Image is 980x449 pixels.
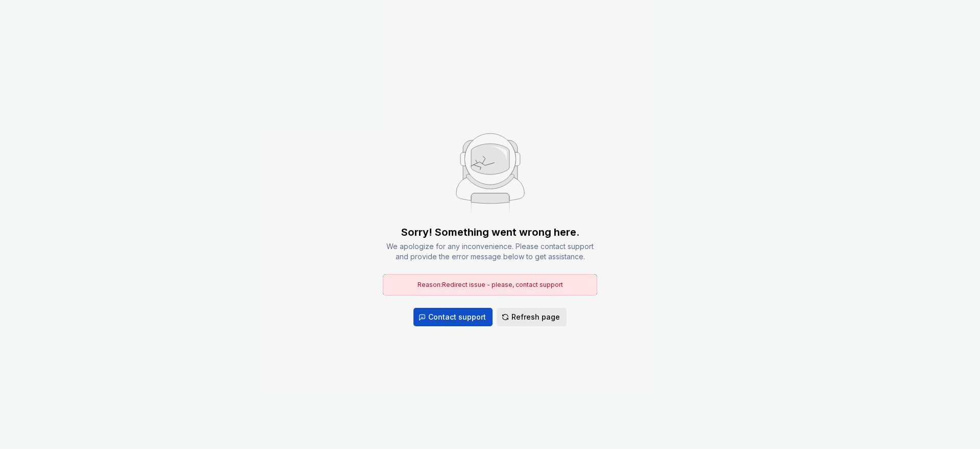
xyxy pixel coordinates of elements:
div: Sorry! Something went wrong here. [401,225,579,239]
span: Contact support [428,312,486,322]
div: We apologize for any inconvenience. Please contact support and provide the error message below to... [383,241,597,262]
span: Refresh page [511,312,560,322]
button: Refresh page [497,308,567,326]
button: Contact support [413,308,493,326]
span: Reason: Redirect issue - please, contact support [418,281,563,288]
